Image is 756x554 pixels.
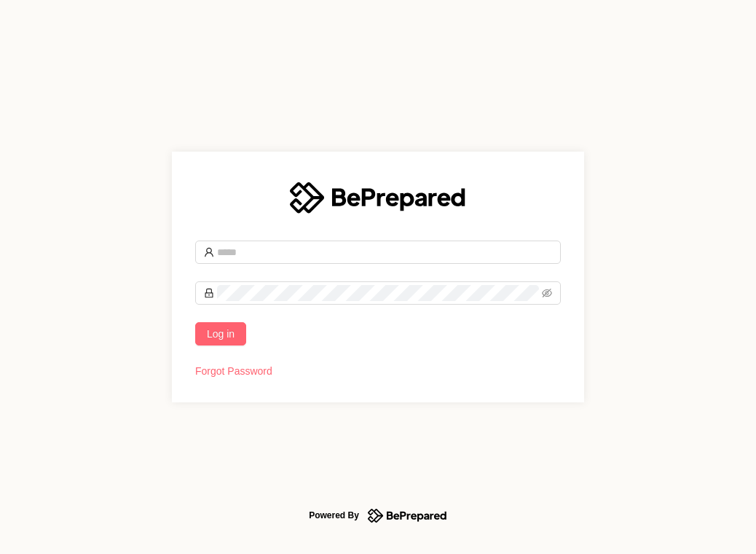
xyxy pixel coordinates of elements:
[204,247,214,257] span: user
[207,326,235,342] span: Log in
[204,288,214,298] span: lock
[195,365,272,377] a: Forgot Password
[195,322,246,346] button: Log in
[309,507,359,524] div: Powered By
[542,288,552,298] span: eye-invisible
